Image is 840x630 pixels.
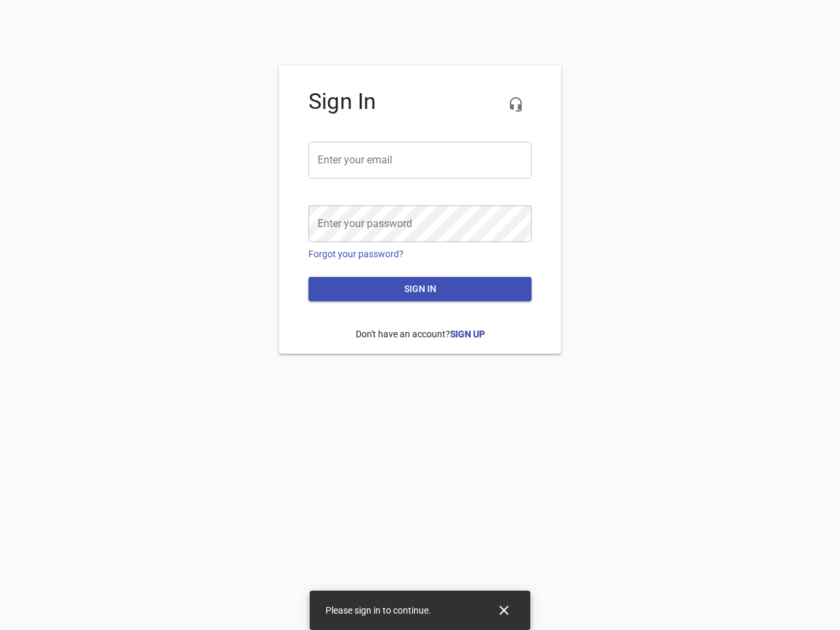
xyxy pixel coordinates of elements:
span: Please sign in to continue. [325,605,431,616]
p: Don't have an account? [308,318,532,351]
button: Live Chat [500,89,532,120]
button: Sign in [308,277,532,301]
a: Forgot your password? [308,249,404,259]
span: Sign in [319,281,521,297]
a: Sign Up [450,329,485,339]
button: Close [488,595,520,626]
h4: Sign In [308,89,532,115]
